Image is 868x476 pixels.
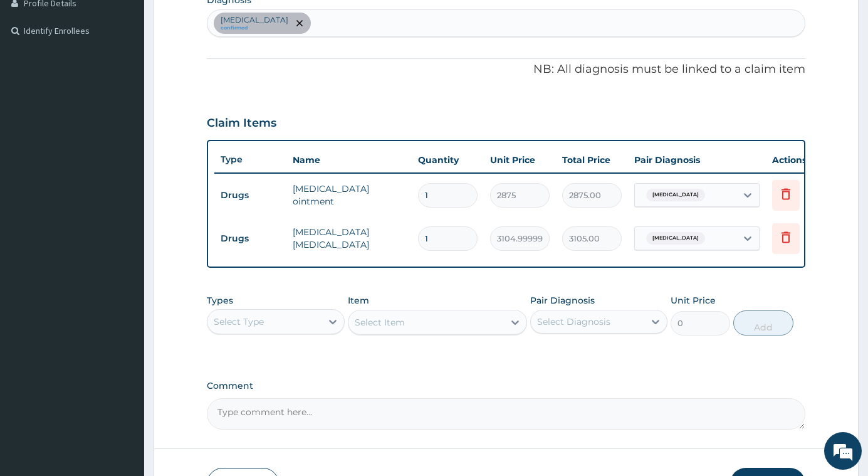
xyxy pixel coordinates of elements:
th: Actions [766,147,829,172]
th: Pair Diagnosis [628,147,766,172]
th: Total Price [556,147,628,172]
td: [MEDICAL_DATA] [MEDICAL_DATA] [286,219,412,257]
textarea: Type your message and hit 'Enter' [6,342,239,386]
img: d_794563401_company_1708531726252_794563401 [23,63,51,94]
div: Select Diagnosis [537,315,610,328]
p: NB: All diagnosis must be linked to a claim item [207,61,805,78]
td: [MEDICAL_DATA] ointment [286,176,412,214]
span: We're online! [73,158,173,285]
small: confirmed [221,25,288,31]
div: Chat with us now [65,70,211,87]
div: Minimize live chat window [206,6,236,36]
td: Drugs [214,184,286,207]
label: Types [207,295,233,306]
label: Comment [207,381,805,391]
p: [MEDICAL_DATA] [221,15,288,25]
div: Select Type [214,315,264,328]
span: remove selection option [294,18,305,29]
th: Name [286,147,412,172]
button: Add [733,310,793,336]
th: Quantity [412,147,484,172]
label: Item [348,294,369,307]
td: Drugs [214,227,286,250]
label: Unit Price [671,294,716,307]
label: Pair Diagnosis [530,294,595,307]
th: Unit Price [484,147,556,172]
span: [MEDICAL_DATA] [646,232,705,245]
h3: Claim Items [207,117,276,130]
span: [MEDICAL_DATA] [646,189,705,201]
th: Type [214,148,286,171]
